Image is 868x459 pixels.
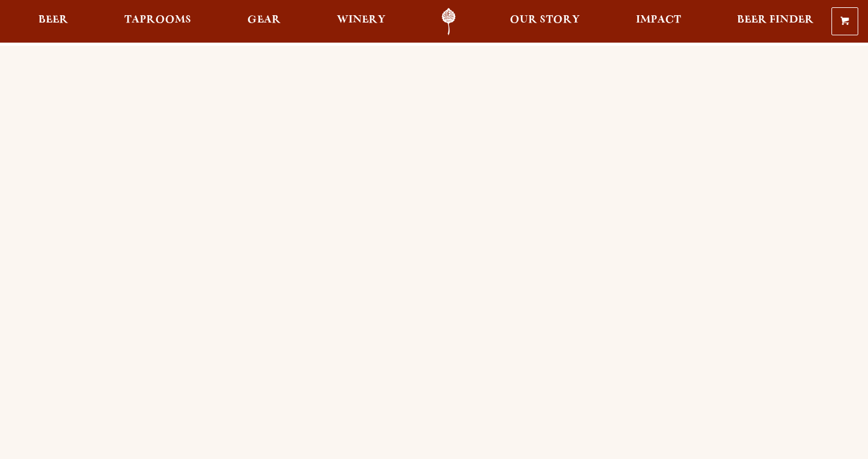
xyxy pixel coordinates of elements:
span: Taprooms [124,15,191,25]
span: Winery [337,15,386,25]
span: Gear [247,15,281,25]
span: Beer [38,15,68,25]
span: Our Story [510,15,580,25]
a: Our Story [502,8,588,35]
span: Beer Finder [737,15,814,25]
a: Odell Home [426,8,471,35]
a: Winery [329,8,393,35]
a: Impact [628,8,689,35]
span: Impact [636,15,681,25]
a: Gear [239,8,289,35]
a: Taprooms [116,8,199,35]
a: Beer Finder [729,8,822,35]
a: Beer [30,8,76,35]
